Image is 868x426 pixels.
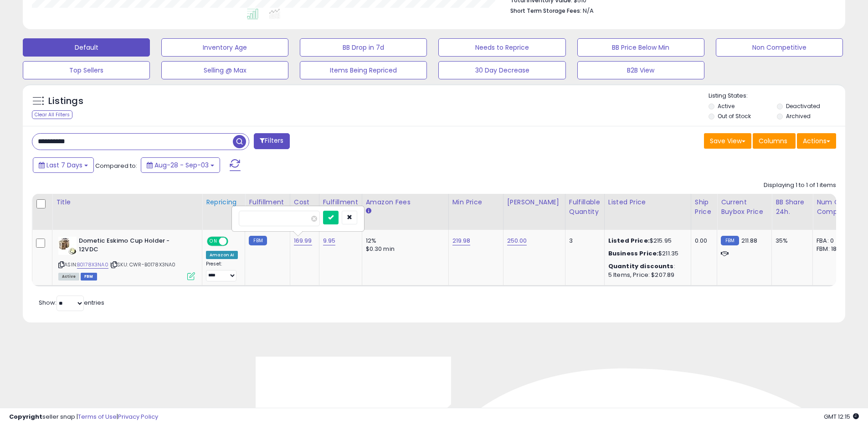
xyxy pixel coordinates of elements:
div: Current Buybox Price [721,197,768,217]
label: Deactivated [786,102,820,110]
div: 3 [569,237,597,245]
div: FBM: 18 [817,245,847,253]
button: Items Being Repriced [300,61,427,79]
div: : [608,262,684,270]
a: B0178X3NA0 [77,261,108,269]
button: Selling @ Max [161,61,288,79]
div: Clear All Filters [32,110,72,119]
div: [PERSON_NAME] [507,197,561,207]
div: BB Share 24h. [776,197,809,217]
div: Ship Price [695,197,713,217]
a: 9.95 [323,236,336,245]
div: 12% [366,237,442,245]
button: 30 Day Decrease [438,61,565,79]
span: Show: entries [39,298,104,307]
p: Listing States: [709,92,845,100]
label: Active [718,102,734,110]
span: Columns [759,136,787,145]
a: 250.00 [507,236,527,245]
span: | SKU: CWR-B0178X3NA0 [110,261,176,268]
button: Last 7 Days [33,157,94,173]
a: 169.99 [294,236,312,245]
span: Aug-28 - Sep-03 [154,161,209,170]
h5: Listings [48,95,83,108]
button: Needs to Reprice [438,38,565,57]
div: Amazon Fees [366,197,445,207]
div: Fulfillable Quantity [569,197,601,217]
b: Business Price: [608,249,658,258]
button: Save View [704,133,751,149]
b: Listed Price: [608,236,650,245]
button: Filters [254,133,289,149]
span: OFF [227,238,241,245]
small: Amazon Fees. [366,207,371,215]
div: Title [56,197,198,207]
button: Aug-28 - Sep-03 [141,157,220,173]
label: Out of Stock [718,112,751,120]
img: 41hZL9VDioL._SL40_.jpg [58,237,77,255]
span: 211.88 [741,236,758,245]
a: 219.98 [452,236,471,245]
button: Inventory Age [161,38,288,57]
div: Displaying 1 to 1 of 1 items [764,181,836,190]
div: Num of Comp. [817,197,850,217]
button: B2B View [577,61,704,79]
button: Top Sellers [23,61,150,79]
div: $0.30 min [366,245,442,253]
small: FBM [721,236,739,245]
button: BB Drop in 7d [300,38,427,57]
button: Non Competitive [716,38,843,57]
div: $215.95 [608,237,684,245]
div: Repricing [206,197,241,207]
div: $211.35 [608,249,684,258]
b: Quantity discounts [608,262,674,270]
div: Cost [294,197,315,207]
div: Listed Price [608,197,687,207]
button: Default [23,38,150,57]
span: Compared to: [95,161,137,170]
div: Min Price [452,197,499,207]
div: Amazon AI [206,251,238,259]
span: Last 7 Days [46,161,82,170]
div: Fulfillment [249,197,286,207]
button: BB Price Below Min [577,38,704,57]
span: ON [208,238,219,245]
div: 0.00 [695,237,710,245]
div: 5 Items, Price: $207.89 [608,271,684,279]
b: Dometic Eskimo Cup Holder - 12VDC [79,237,190,256]
span: FBM [81,273,97,281]
button: Columns [753,133,796,149]
span: All listings currently available for purchase on Amazon [58,273,79,281]
div: Preset: [206,261,238,281]
div: 35% [776,237,806,245]
b: Short Term Storage Fees: [510,7,581,15]
button: Actions [797,133,836,149]
div: FBA: 0 [817,237,847,245]
div: Fulfillment Cost [323,197,358,217]
label: Archived [786,112,811,120]
span: N/A [583,6,594,15]
div: ASIN: [58,237,195,279]
small: FBM [249,236,267,245]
